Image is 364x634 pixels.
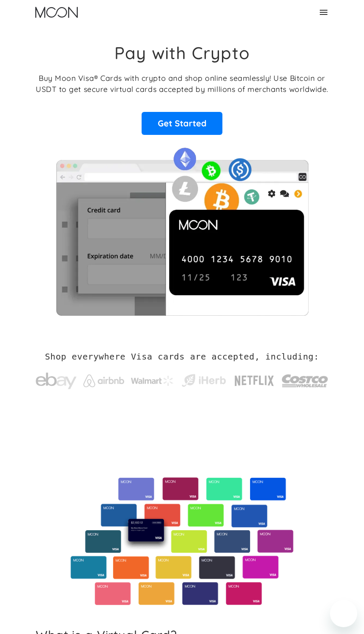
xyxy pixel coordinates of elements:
a: iHerb [180,364,227,393]
img: ebay [36,368,77,394]
h1: Pay with Crypto [114,43,250,63]
iframe: Botón para iniciar la ventana de mensajería [330,600,357,627]
img: Airbnb [83,374,124,387]
h2: Shop everywhere Visa cards are accepted, including: [45,351,319,362]
img: Walmart [131,376,173,386]
img: Moon Logo [35,7,78,18]
a: Costco [282,359,328,398]
a: ebay [36,360,77,398]
a: Get Started [142,112,222,135]
p: Buy Moon Visa® Cards with crypto and shop online seamlessly! Use Bitcoin or USDT to get secure vi... [36,72,328,95]
a: home [35,7,78,18]
img: Netflix [234,371,275,391]
img: Moon Cards let you spend your crypto anywhere Visa is accepted. [36,142,328,315]
img: iHerb [180,372,227,388]
a: Netflix [234,362,275,395]
img: Costco [282,368,328,394]
a: Walmart [131,367,173,390]
a: Airbnb [83,366,124,391]
img: Virtual cards from Moon [69,477,295,605]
